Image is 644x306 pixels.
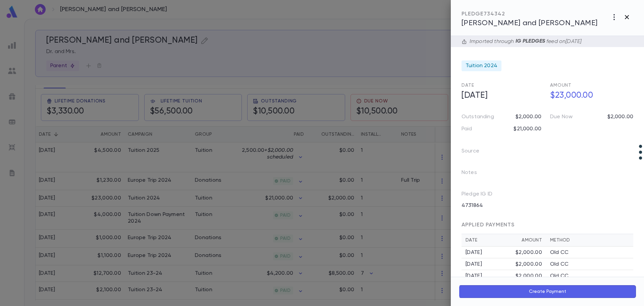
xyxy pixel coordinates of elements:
[462,83,474,88] span: Date
[516,273,542,279] div: $2,000.00
[550,114,573,120] p: Due Now
[462,191,492,200] p: Pledge IG ID
[462,222,515,228] span: APPLIED PAYMENTS
[607,114,633,120] p: $2,000.00
[458,89,545,103] h5: [DATE]
[467,38,581,45] div: Imported through feed on [DATE]
[466,237,522,243] div: Date
[522,237,542,243] div: Amount
[550,83,572,88] span: Amount
[550,273,569,279] p: Old CC
[462,11,598,17] div: PLEDGE 734342
[514,38,547,45] p: IG PLEDGES
[462,19,598,27] span: [PERSON_NAME] and [PERSON_NAME]
[462,60,501,71] div: Tuition 2024
[466,273,516,279] div: [DATE]
[462,146,490,159] p: Source
[466,261,516,268] div: [DATE]
[546,89,633,103] h5: $23,000.00
[466,62,497,69] span: Tuition 2024
[458,200,543,211] div: 4731864
[462,114,494,120] p: Outstanding
[546,234,633,247] th: Method
[462,167,488,181] p: Notes
[514,126,541,132] p: $21,000.00
[466,249,516,256] div: [DATE]
[462,126,472,132] p: Paid
[550,261,569,268] p: Old CC
[459,285,636,298] button: Create Payment
[516,249,542,256] div: $2,000.00
[516,261,542,268] div: $2,000.00
[550,249,569,256] p: Old CC
[516,114,541,120] p: $2,000.00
